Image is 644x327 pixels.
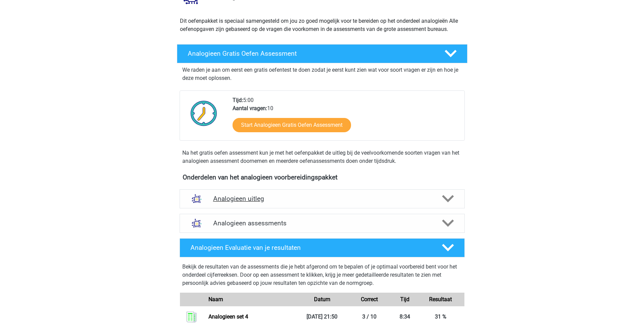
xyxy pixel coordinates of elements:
a: uitleg Analogieen uitleg [177,189,467,208]
h4: Analogieen uitleg [213,195,431,203]
h4: Analogieen Gratis Oefen Assessment [188,50,434,57]
div: Datum [298,295,346,304]
p: Dit oefenpakket is speciaal samengesteld om jou zo goed mogelijk voor te bereiden op het onderdee... [180,17,464,33]
b: Tijd: [233,97,243,103]
div: 5:00 10 [227,96,464,140]
img: analogieen uitleg [188,190,205,207]
a: assessments Analogieen assessments [177,214,467,233]
p: We raden je aan om eerst een gratis oefentest te doen zodat je eerst kunt zien wat voor soort vra... [182,66,462,82]
p: Bekijk de resultaten van de assessments die je hebt afgerond om te bepalen of je optimaal voorber... [182,263,462,287]
div: Correct [346,295,393,304]
div: Naam [203,295,298,304]
img: Klok [187,96,221,130]
a: Analogieen Evaluatie van je resultaten [177,238,467,257]
a: Start Analogieen Gratis Oefen Assessment [233,118,351,132]
h4: Onderdelen van het analogieen voorbereidingspakket [183,173,462,181]
img: analogieen assessments [188,214,205,232]
div: Tijd [393,295,417,304]
a: Analogieen set 4 [208,313,248,320]
b: Aantal vragen: [233,105,267,111]
h4: Analogieen Evaluatie van je resultaten [190,244,431,252]
h4: Analogieen assessments [213,219,431,227]
a: Analogieen Gratis Oefen Assessment [174,44,470,63]
div: Resultaat [417,295,464,304]
div: Na het gratis oefen assessment kun je met het oefenpakket de uitleg bij de veelvoorkomende soorte... [180,149,465,165]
